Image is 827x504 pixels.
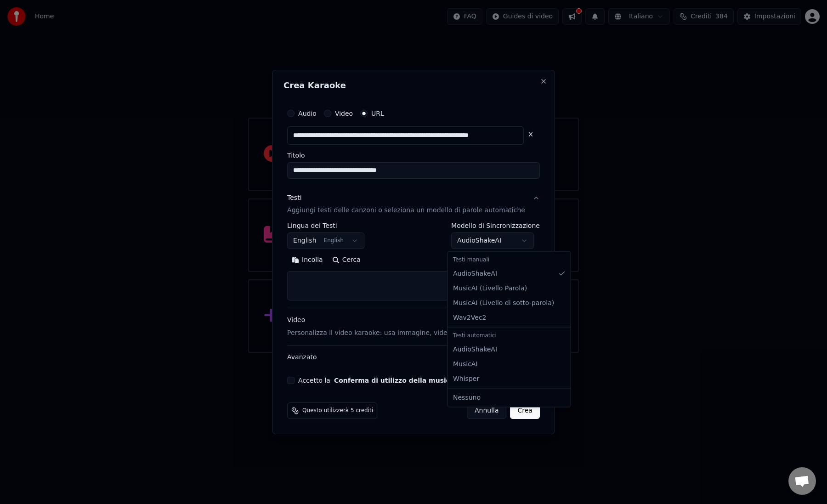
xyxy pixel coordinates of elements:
[449,254,569,266] div: Testi manuali
[449,329,569,342] div: Testi automatici
[453,269,497,278] span: AudioShakeAI
[453,374,479,383] span: Whisper
[453,393,481,402] span: Nessuno
[453,298,554,307] span: MusicAI ( Livello di sotto-parola )
[453,313,486,322] span: Wav2Vec2
[453,345,497,354] span: AudioShakeAI
[453,283,527,293] span: MusicAI ( Livello Parola )
[453,359,478,368] span: MusicAI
